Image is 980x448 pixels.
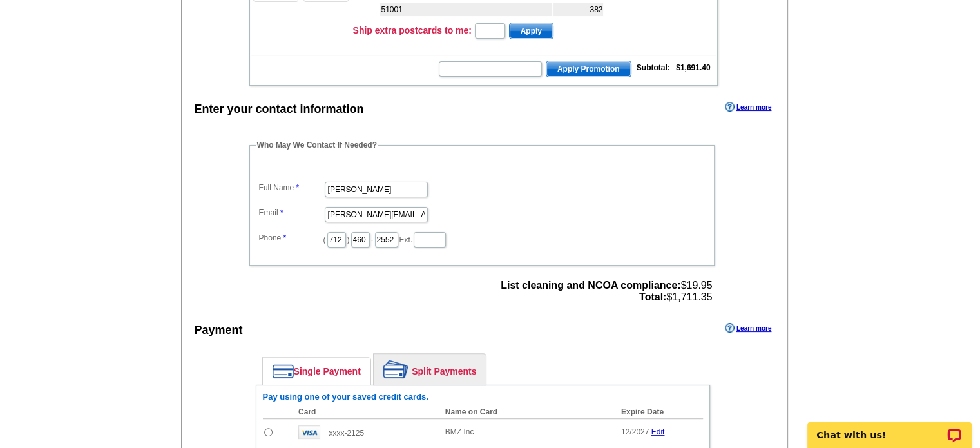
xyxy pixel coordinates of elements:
iframe: LiveChat chat widget [799,407,980,448]
div: Payment [195,322,243,339]
img: visa.gif [298,425,320,439]
a: Learn more [725,323,771,333]
td: 382 [553,3,603,16]
span: xxxx-2125 [329,429,364,438]
span: Apply [510,23,553,39]
strong: Total: [639,291,666,302]
th: Name on Card [439,405,615,419]
a: Edit [651,427,665,436]
a: Learn more [725,102,771,112]
a: Single Payment [263,358,370,385]
img: single-payment.png [273,364,294,378]
h3: Ship extra postcards to me: [353,24,472,36]
strong: Subtotal: [637,63,670,72]
span: $19.95 $1,711.35 [501,280,712,303]
span: 12/2027 [621,427,649,436]
a: Split Payments [374,354,486,385]
dd: ( ) - Ext. [256,229,708,249]
div: Enter your contact information [195,101,364,118]
button: Apply Promotion [546,61,631,77]
h6: Pay using one of your saved credit cards. [263,392,703,402]
span: BMZ Inc [445,427,474,436]
span: Apply Promotion [546,61,631,77]
strong: $1,691.40 [676,63,710,72]
th: Card [292,405,439,419]
label: Email [259,207,323,219]
strong: List cleaning and NCOA compliance: [501,280,680,291]
label: Full Name [259,182,323,193]
th: Expire Date [615,405,703,419]
label: Phone [259,232,323,244]
img: split-payment.png [383,360,408,378]
legend: Who May We Contact If Needed? [256,139,378,151]
td: 51001 [380,3,552,16]
button: Apply [509,23,553,39]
